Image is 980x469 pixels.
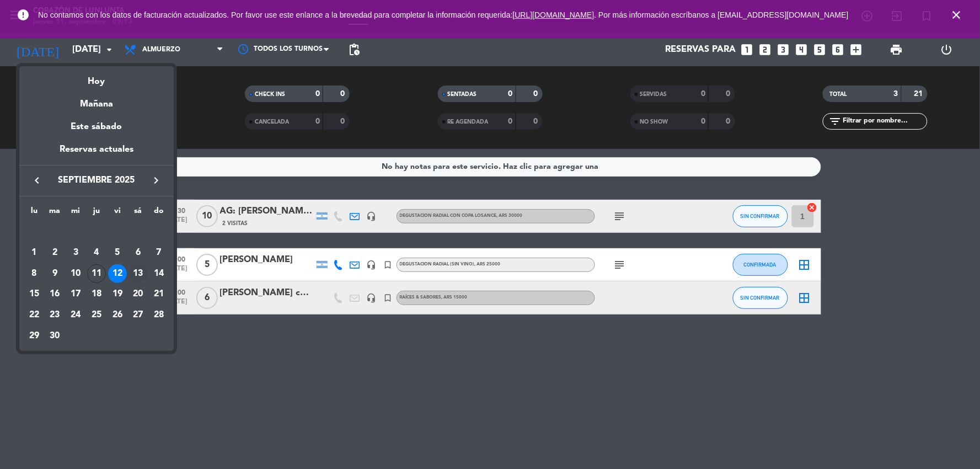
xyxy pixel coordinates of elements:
[46,243,65,262] div: 2
[66,285,85,303] div: 17
[128,263,149,284] td: 13 de septiembre de 2025
[25,306,44,324] div: 22
[24,205,45,222] th: lunes
[45,242,66,263] td: 2 de septiembre de 2025
[19,111,174,142] div: Este sábado
[86,284,107,305] td: 18 de septiembre de 2025
[86,242,107,263] td: 4 de septiembre de 2025
[24,263,45,284] td: 8 de septiembre de 2025
[148,263,169,284] td: 14 de septiembre de 2025
[128,305,149,326] td: 27 de septiembre de 2025
[128,243,147,262] div: 6
[47,173,146,188] span: septiembre 2025
[107,284,128,305] td: 19 de septiembre de 2025
[24,326,45,347] td: 29 de septiembre de 2025
[65,242,86,263] td: 3 de septiembre de 2025
[148,305,169,326] td: 28 de septiembre de 2025
[24,284,45,305] td: 15 de septiembre de 2025
[45,326,66,347] td: 30 de septiembre de 2025
[149,285,168,303] div: 21
[146,173,166,188] button: keyboard_arrow_right
[19,66,174,89] div: Hoy
[87,285,106,303] div: 18
[66,264,85,283] div: 10
[25,285,44,303] div: 15
[149,243,168,262] div: 7
[19,89,174,111] div: Mañana
[27,173,47,188] button: keyboard_arrow_left
[46,264,65,283] div: 9
[86,263,107,284] td: 11 de septiembre de 2025
[128,285,147,303] div: 20
[107,263,128,284] td: 12 de septiembre de 2025
[108,285,127,303] div: 19
[30,174,44,187] i: keyboard_arrow_left
[66,243,85,262] div: 3
[107,242,128,263] td: 5 de septiembre de 2025
[66,306,85,324] div: 24
[65,263,86,284] td: 10 de septiembre de 2025
[24,221,169,242] td: SEP.
[25,264,44,283] div: 8
[65,205,86,222] th: miércoles
[128,264,147,283] div: 13
[128,284,149,305] td: 20 de septiembre de 2025
[128,205,149,222] th: sábado
[107,305,128,326] td: 26 de septiembre de 2025
[86,205,107,222] th: jueves
[86,305,107,326] td: 25 de septiembre de 2025
[45,305,66,326] td: 23 de septiembre de 2025
[65,284,86,305] td: 17 de septiembre de 2025
[46,306,65,324] div: 23
[87,243,106,262] div: 4
[108,306,127,324] div: 26
[19,142,174,165] div: Reservas actuales
[25,327,44,345] div: 29
[87,306,106,324] div: 25
[24,305,45,326] td: 22 de septiembre de 2025
[149,264,168,283] div: 14
[148,284,169,305] td: 21 de septiembre de 2025
[148,242,169,263] td: 7 de septiembre de 2025
[149,174,163,187] i: keyboard_arrow_right
[148,205,169,222] th: domingo
[108,243,127,262] div: 5
[45,284,66,305] td: 16 de septiembre de 2025
[128,242,149,263] td: 6 de septiembre de 2025
[46,285,65,303] div: 16
[149,306,168,324] div: 28
[45,263,66,284] td: 9 de septiembre de 2025
[128,306,147,324] div: 27
[107,205,128,222] th: viernes
[46,327,65,345] div: 30
[65,305,86,326] td: 24 de septiembre de 2025
[25,243,44,262] div: 1
[87,264,106,283] div: 11
[24,242,45,263] td: 1 de septiembre de 2025
[45,205,66,222] th: martes
[108,264,127,283] div: 12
